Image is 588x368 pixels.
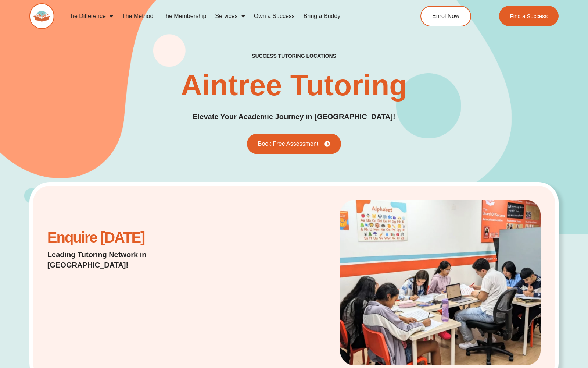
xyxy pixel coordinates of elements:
[420,6,471,26] a: Enrol Now
[510,13,548,19] span: Find a Success
[247,134,341,154] a: Book Free Assessment
[299,8,345,25] a: Bring a Buddy
[63,8,390,25] nav: Menu
[252,53,336,59] h2: success tutoring locations
[47,277,199,333] iframe: Website Lead Form
[118,8,158,25] a: The Method
[158,8,211,25] a: The Membership
[499,6,559,26] a: Find a Success
[181,71,407,100] h1: Aintree Tutoring
[258,141,319,147] span: Book Free Assessment
[47,233,226,242] h2: Enquire [DATE]
[63,8,118,25] a: The Difference
[193,111,395,123] p: Elevate Your Academic Journey in [GEOGRAPHIC_DATA]!
[47,250,226,270] p: Leading Tutoring Network in [GEOGRAPHIC_DATA]!
[432,13,459,19] span: Enrol Now
[211,8,249,25] a: Services
[250,8,299,25] a: Own a Success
